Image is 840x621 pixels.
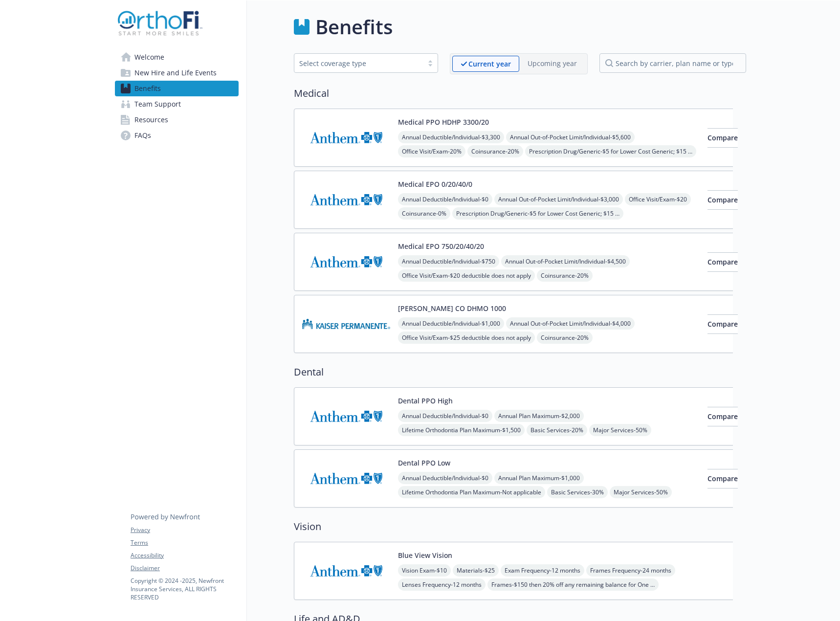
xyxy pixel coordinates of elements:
img: Anthem Blue Cross carrier logo [302,117,390,158]
button: Dental PPO High [398,396,453,406]
button: Compare [707,252,738,272]
span: Annual Deductible/Individual - $0 [398,410,492,422]
span: Office Visit/Exam - 20% [398,145,465,157]
span: Prescription Drug/Generic - $5 for Lower Cost Generic; $15 for Generic [452,207,623,220]
span: FAQs [134,128,151,143]
span: Prescription Drug/Generic - $5 for Lower Cost Generic; $15 for Generic [525,145,696,157]
span: Coinsurance - 20% [537,269,593,282]
button: Compare [707,128,738,148]
span: Materials - $25 [453,564,499,577]
span: Office Visit/Exam - $25 deductible does not apply [398,332,535,344]
span: Office Visit/Exam - $20 [625,193,691,205]
button: Dental PPO Low [398,458,450,468]
span: Compare [707,257,738,266]
span: New Hire and Life Events [134,65,217,81]
a: New Hire and Life Events [115,65,239,81]
h1: Benefits [315,12,393,42]
div: Select coverage type [299,58,418,68]
h2: Dental [294,365,746,379]
span: Annual Deductible/Individual - $3,300 [398,131,504,143]
a: Welcome [115,49,239,65]
span: Coinsurance - 0% [398,207,450,220]
a: Resources [115,112,239,128]
span: Basic Services - 20% [527,424,587,436]
span: Frames Frequency - 24 months [586,564,675,577]
p: Upcoming year [528,58,577,68]
button: Compare [707,190,738,210]
span: Annual Out-of-Pocket Limit/Individual - $3,000 [494,193,623,205]
button: Medical EPO 750/20/40/20 [398,241,484,251]
input: search by carrier, plan name or type [599,53,746,73]
span: Annual Deductible/Individual - $0 [398,193,492,205]
a: Disclaimer [131,564,238,573]
span: Annual Plan Maximum - $2,000 [494,410,584,422]
span: Vision Exam - $10 [398,564,451,577]
span: Welcome [134,49,164,65]
h2: Medical [294,86,746,101]
button: Blue View Vision [398,550,452,560]
span: Compare [707,133,738,142]
a: FAQs [115,128,239,143]
button: Medical EPO 0/20/40/0 [398,179,472,189]
img: Anthem Blue Cross carrier logo [302,550,390,592]
span: Team Support [134,96,181,112]
img: Anthem Blue Cross carrier logo [302,241,390,283]
button: Compare [707,469,738,488]
span: Compare [707,319,738,329]
span: Annual Out-of-Pocket Limit/Individual - $5,600 [506,131,635,143]
span: Basic Services - 30% [547,486,608,498]
span: Compare [707,474,738,483]
span: Upcoming year [519,56,585,72]
span: Frames - $150 then 20% off any remaining balance for One pair of eyeglass frames; PLUS Frames: $2... [487,578,659,591]
a: Accessibility [131,551,238,560]
span: Benefits [134,81,161,96]
span: Resources [134,112,168,128]
a: Benefits [115,81,239,96]
span: Compare [707,195,738,204]
span: Major Services - 50% [589,424,651,436]
span: Annual Deductible/Individual - $750 [398,255,499,267]
span: Annual Deductible/Individual - $0 [398,472,492,484]
span: Compare [707,412,738,421]
p: Copyright © 2024 - 2025 , Newfront Insurance Services, ALL RIGHTS RESERVED [131,577,238,601]
a: Privacy [131,526,238,534]
span: Annual Plan Maximum - $1,000 [494,472,584,484]
span: Lifetime Orthodontia Plan Maximum - $1,500 [398,424,525,436]
span: Exam Frequency - 12 months [501,564,584,577]
span: Annual Deductible/Individual - $1,000 [398,317,504,330]
img: Kaiser Permanente of Colorado carrier logo [302,303,390,345]
span: Coinsurance - 20% [467,145,523,157]
img: Anthem Blue Cross carrier logo [302,396,390,437]
button: Medical PPO HDHP 3300/20 [398,117,489,127]
button: [PERSON_NAME] CO DHMO 1000 [398,303,506,313]
span: Coinsurance - 20% [537,332,593,344]
a: Team Support [115,96,239,112]
span: Lenses Frequency - 12 months [398,578,486,591]
p: Current year [468,59,511,69]
span: Lifetime Orthodontia Plan Maximum - Not applicable [398,486,545,498]
span: Office Visit/Exam - $20 deductible does not apply [398,269,535,282]
span: Major Services - 50% [610,486,672,498]
button: Compare [707,407,738,426]
a: Terms [131,538,238,547]
h2: Vision [294,519,746,534]
img: Anthem Blue Cross carrier logo [302,458,390,499]
img: Anthem Blue Cross carrier logo [302,179,390,221]
span: Annual Out-of-Pocket Limit/Individual - $4,500 [501,255,630,267]
span: Annual Out-of-Pocket Limit/Individual - $4,000 [506,317,635,330]
button: Compare [707,314,738,334]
